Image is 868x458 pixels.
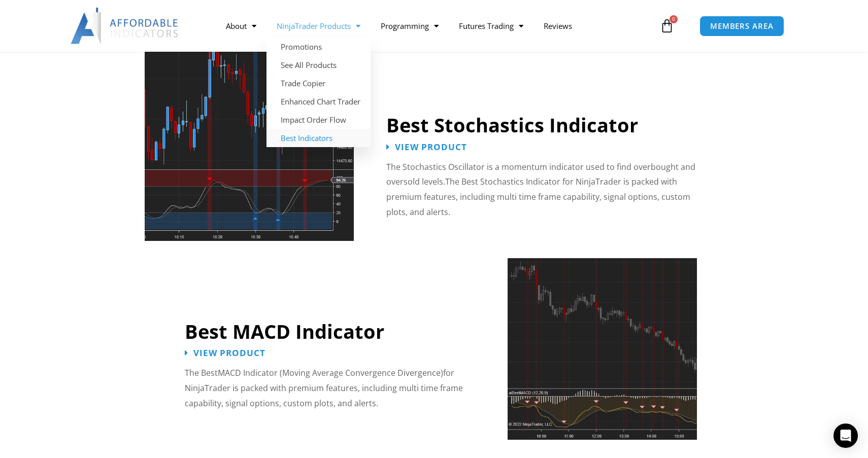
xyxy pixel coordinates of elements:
[266,92,371,111] a: Enhanced Chart Trader
[185,318,384,344] a: Best MACD Indicator
[185,348,265,357] a: View Product
[386,143,467,151] a: View Product
[670,15,678,23] span: 0
[185,367,218,378] span: The Best
[193,348,265,357] span: View Product
[533,14,582,38] a: Reviews
[645,11,689,41] a: 0
[833,424,858,448] div: Open Intercom Messenger
[395,143,467,151] span: View Product
[386,160,708,220] p: The Best Stochastics Indicator for NinjaTrader is packed with premium features, including multi t...
[266,56,371,74] a: See All Products
[266,111,371,129] a: Impact Order Flow
[266,38,371,56] a: Promotions
[185,367,463,408] span: for NinjaTrader is packed with premium features, including multi time frame capability, signal op...
[71,8,180,44] img: LogoAI | Affordable Indicators – NinjaTrader
[266,74,371,92] a: Trade Copier
[371,14,449,38] a: Programming
[266,129,371,147] a: Best Indicators
[216,14,266,38] a: About
[145,39,354,241] img: Best Stochastic Indicator NinjaTrader | Affordable Indicators – NinjaTrader
[710,22,774,30] span: MEMBERS AREA
[386,161,695,188] span: The Stochastics Oscillator is a momentum indicator used to find overbought and oversold levels.
[216,14,657,38] nav: Menu
[699,16,784,37] a: MEMBERS AREA
[266,14,371,38] a: NinjaTrader Products
[266,38,371,147] ul: NinjaTrader Products
[449,14,533,38] a: Futures Trading
[386,112,638,138] a: Best Stochastics Indicator
[508,258,697,440] img: Best MACD Indicator NinjaTrader | Affordable Indicators – NinjaTrader
[218,367,443,378] span: MACD Indicator (Moving Average Convergence Divergence)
